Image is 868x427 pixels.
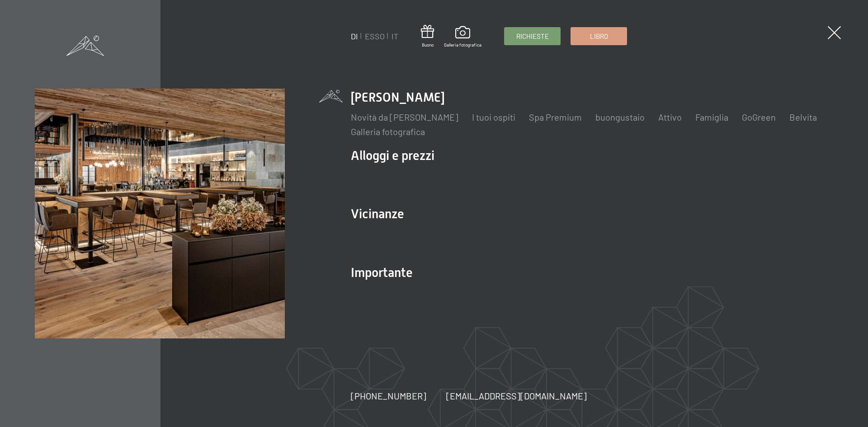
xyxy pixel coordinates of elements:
font: Buono [422,42,434,47]
a: I tuoi ospiti [472,112,515,122]
font: Galleria fotografica [444,42,481,47]
a: Galleria fotografica [444,26,481,48]
a: ESSO [365,31,385,41]
a: IT [392,31,398,41]
a: Richieste [505,28,560,45]
font: [EMAIL_ADDRESS][DOMAIN_NAME] [446,390,587,401]
a: Spa Premium [529,112,582,122]
font: [PHONE_NUMBER] [351,390,426,401]
font: Richieste [516,32,549,40]
a: [PHONE_NUMBER] [351,389,426,402]
a: buongustaio [595,112,645,122]
a: GoGreen [742,112,776,122]
font: Libro [590,32,608,40]
a: [EMAIL_ADDRESS][DOMAIN_NAME] [446,389,587,402]
a: Belvita [789,112,817,122]
a: Novità da [PERSON_NAME] [351,112,458,122]
a: Libro [571,28,627,45]
a: Galleria fotografica [351,126,425,137]
a: DI [351,31,358,41]
a: Famiglia [695,112,728,122]
a: Buono [421,25,434,48]
a: Attivo [658,112,682,122]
